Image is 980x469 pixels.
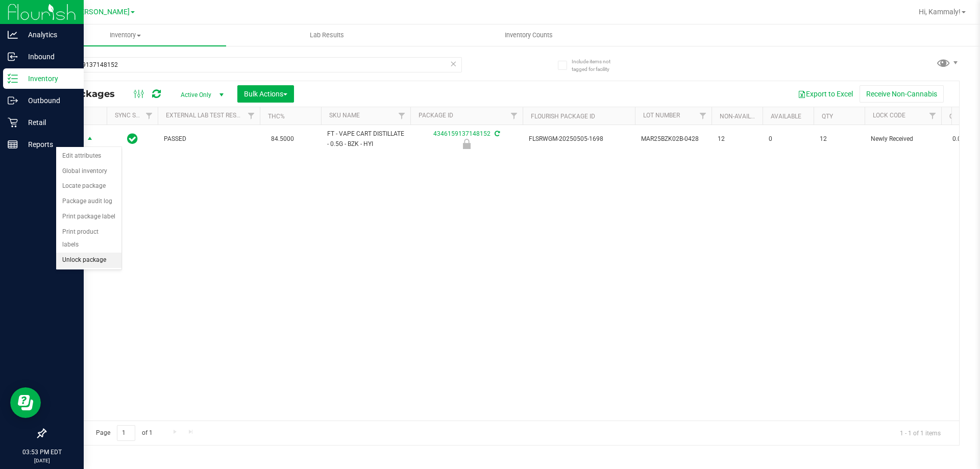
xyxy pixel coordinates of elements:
[84,132,96,146] span: select
[572,58,623,73] span: Include items not tagged for facility
[56,194,121,209] li: Package audit log
[226,24,428,46] a: Lab Results
[820,134,859,144] span: 12
[24,31,226,40] span: Inventory
[394,107,410,125] a: Filter
[8,139,18,150] inline-svg: Reports
[924,107,941,125] a: Filter
[641,134,705,144] span: MAR25BZK02B-0428
[18,116,79,129] p: Retail
[127,132,138,146] span: In Sync
[115,112,154,119] a: Sync Status
[718,134,756,144] span: 12
[822,113,833,120] a: Qty
[8,117,18,128] inline-svg: Retail
[56,253,121,268] li: Unlock package
[141,107,158,125] a: Filter
[491,31,567,40] span: Inventory Counts
[18,51,79,63] p: Inbound
[8,73,18,84] inline-svg: Inventory
[56,164,121,179] li: Global inventory
[73,8,130,16] span: [PERSON_NAME]
[769,134,807,144] span: 0
[720,113,765,120] a: Non-Available
[18,29,79,41] p: Analytics
[433,130,491,137] a: 4346159137148152
[164,134,254,144] span: PASSED
[919,8,961,16] span: Hi, Kammaly!
[329,112,360,119] a: SKU Name
[53,88,125,100] span: All Packages
[56,225,121,253] li: Print product labels
[18,94,79,107] p: Outbound
[56,179,121,194] li: Locate package
[873,112,905,119] a: Lock Code
[266,132,299,146] span: 84.5000
[244,90,287,98] span: Bulk Actions
[771,113,801,120] a: Available
[949,113,966,120] a: CBD%
[5,457,79,464] p: [DATE]
[695,107,712,125] a: Filter
[296,31,358,40] span: Lab Results
[24,24,226,46] a: Inventory
[860,85,944,103] button: Receive Non-Cannabis
[791,85,860,103] button: Export to Excel
[10,387,41,418] iframe: Resource center
[419,112,453,119] a: Package ID
[8,95,18,106] inline-svg: Outbound
[166,112,246,119] a: External Lab Test Result
[117,425,135,441] input: 1
[643,112,680,119] a: Lot Number
[45,57,462,72] input: Search Package ID, Item Name, SKU, Lot or Part Number...
[493,130,500,137] span: Sync from Compliance System
[18,72,79,85] p: Inventory
[531,113,595,120] a: Flourish Package ID
[529,134,629,144] span: FLSRWGM-20250505-1698
[5,448,79,457] p: 03:53 PM EDT
[506,107,523,125] a: Filter
[947,132,977,146] span: 0.0000
[56,149,121,164] li: Edit attributes
[409,139,524,149] div: Newly Received
[450,57,457,70] span: Clear
[87,425,161,441] span: Page of 1
[892,425,949,440] span: 1 - 1 of 1 items
[8,30,18,40] inline-svg: Analytics
[243,107,260,125] a: Filter
[327,129,404,149] span: FT - VAPE CART DISTILLATE - 0.5G - BZK - HYI
[8,52,18,62] inline-svg: Inbound
[268,113,285,120] a: THC%
[428,24,629,46] a: Inventory Counts
[871,134,935,144] span: Newly Received
[18,138,79,151] p: Reports
[237,85,294,103] button: Bulk Actions
[56,209,121,225] li: Print package label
